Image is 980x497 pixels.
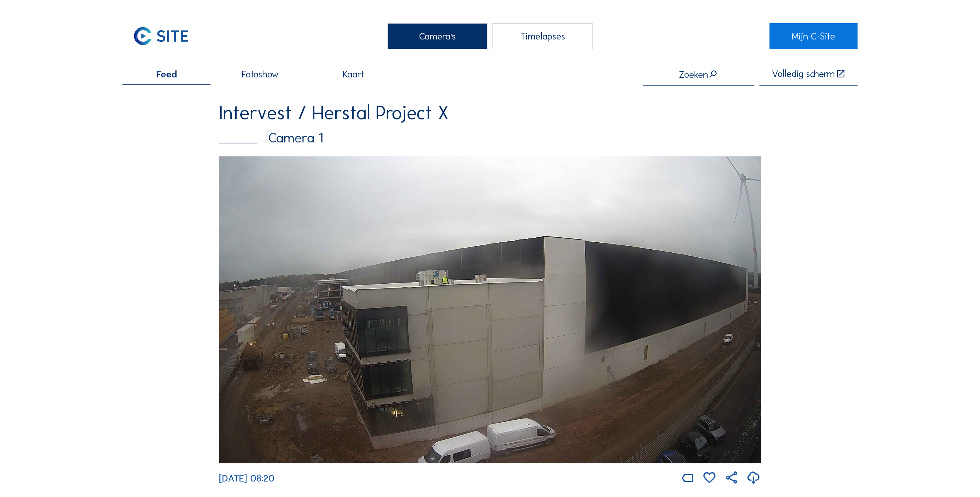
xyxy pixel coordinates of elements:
[769,23,858,49] a: Mijn C-Site
[242,69,279,79] span: Fotoshow
[219,156,761,463] img: Image
[122,23,211,49] a: C-SITE Logo
[343,69,364,79] span: Kaart
[156,69,177,79] span: Feed
[219,131,761,145] div: Camera 1
[772,69,835,79] div: Volledig scherm
[493,23,593,49] div: Timelapses
[387,23,487,49] div: Camera's
[122,23,199,49] img: C-SITE Logo
[219,103,761,122] div: Intervest / Herstal Project X
[219,472,275,484] span: [DATE] 08:20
